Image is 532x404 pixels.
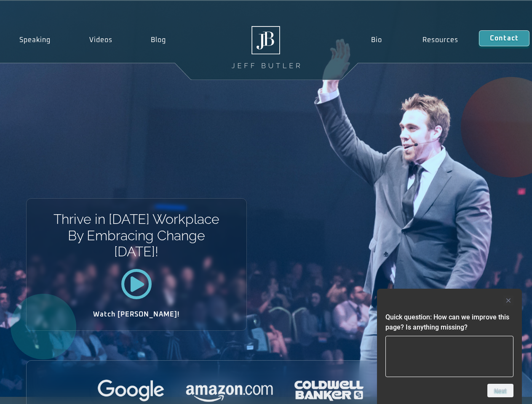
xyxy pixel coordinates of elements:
[70,30,132,50] a: Videos
[385,336,513,377] textarea: Quick question: How can we improve this page? Is anything missing?
[479,30,529,46] a: Contact
[503,295,513,306] button: Hide survey
[487,384,513,397] button: Next question
[490,35,519,42] span: Contact
[402,30,479,50] a: Resources
[350,30,402,50] a: Bio
[350,30,479,50] nav: Menu
[385,295,513,397] div: Quick question: How can we improve this page? Is anything missing?
[131,30,185,50] a: Blog
[53,211,220,260] h1: Thrive in [DATE] Workplace By Embracing Change [DATE]!
[385,312,513,332] h2: Quick question: How can we improve this page? Is anything missing?
[56,311,217,318] h2: Watch [PERSON_NAME]!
